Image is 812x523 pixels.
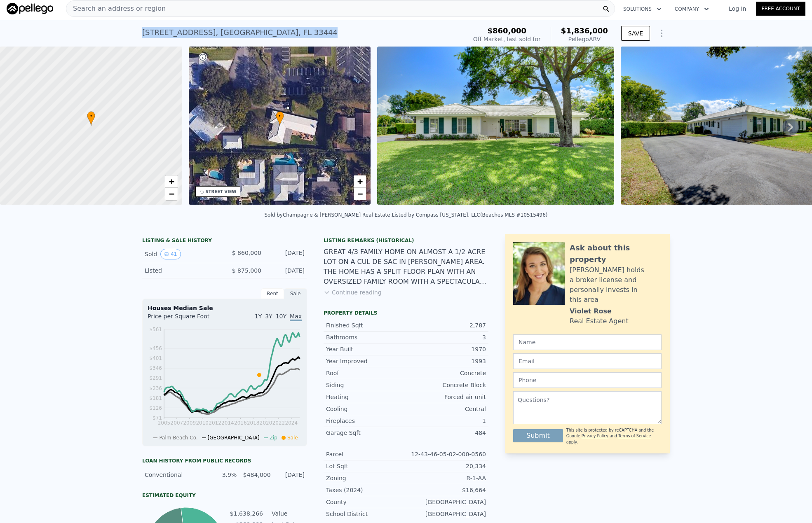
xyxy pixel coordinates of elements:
div: • [87,111,95,126]
div: Fireplaces [326,417,406,425]
img: Pellego [7,3,53,14]
span: − [357,189,363,199]
span: $860,000 [488,26,527,35]
a: Zoom out [354,188,366,200]
div: Listed by Compass [US_STATE], LLC (Beaches MLS #10515496) [392,212,548,218]
div: R-1-AA [406,474,486,482]
div: Ask about this property [570,242,662,265]
div: Siding [326,381,406,389]
tspan: $291 [149,375,162,381]
span: Sale [287,435,298,441]
div: [DATE] [268,249,305,259]
a: Zoom out [165,188,178,200]
tspan: $401 [149,355,162,361]
div: County [326,498,406,506]
span: [GEOGRAPHIC_DATA] [208,435,260,441]
div: 12-43-46-05-02-000-0560 [406,450,486,458]
tspan: $346 [149,365,162,371]
span: − [169,189,174,199]
div: Central [406,405,486,413]
tspan: $126 [149,405,162,411]
button: Solutions [617,2,668,16]
button: Continue reading [324,288,382,297]
button: View historical data [160,249,181,259]
img: Sale: 51613164 Parcel: 37961875 [377,47,614,205]
div: Year Built [326,345,406,353]
div: Concrete [406,369,486,377]
div: GREAT 4/3 FAMILY HOME ON ALMOST A 1/2 ACRE LOT ON A CUL DE SAC IN [PERSON_NAME] AREA. THE HOME HA... [324,247,488,287]
div: Year Improved [326,357,406,365]
tspan: $181 [149,395,162,401]
span: Max [290,313,302,321]
tspan: $71 [153,415,162,421]
span: $ 860,000 [232,250,261,256]
tspan: 2022 [272,420,285,426]
div: Zoning [326,474,406,482]
span: 1Y [255,313,262,320]
a: Zoom in [165,175,178,188]
tspan: $561 [149,327,162,332]
div: School District [326,510,406,518]
span: $ 875,000 [232,267,261,274]
span: $1,836,000 [561,26,608,35]
span: + [169,176,174,187]
div: $16,664 [406,486,486,494]
a: Terms of Service [618,434,651,438]
input: Name [513,334,662,350]
div: 1 [406,417,486,425]
span: Palm Beach Co. [159,435,197,441]
div: LISTING & SALE HISTORY [142,237,307,245]
div: STREET VIEW [206,189,237,195]
div: [DATE] [268,266,305,275]
div: 20,334 [406,462,486,470]
div: Heating [326,393,406,401]
div: Off Market, last sold for [473,35,541,43]
tspan: $456 [149,346,162,351]
div: Parcel [326,450,406,458]
div: Taxes (2024) [326,486,406,494]
td: $1,638,266 [230,509,263,518]
div: Houses Median Sale [148,304,302,312]
tspan: 2007 [171,420,183,426]
input: Email [513,353,662,369]
button: Company [668,2,716,16]
div: Bathrooms [326,333,406,341]
div: Forced air unit [406,393,486,401]
div: [DATE] [276,471,305,479]
tspan: 2020 [260,420,272,426]
a: Privacy Policy [582,434,608,438]
div: Roof [326,369,406,377]
input: Phone [513,372,662,388]
div: This site is protected by reCAPTCHA and the Google and apply. [566,427,662,445]
tspan: 2024 [285,420,298,426]
span: + [357,176,363,187]
span: • [87,112,95,120]
div: Estimated Equity [142,492,307,499]
span: 3Y [265,313,272,320]
div: 1970 [406,345,486,353]
div: Garage Sqft [326,429,406,437]
div: Rent [261,288,284,299]
div: 1993 [406,357,486,365]
div: 2,787 [406,321,486,329]
tspan: 2014 [221,420,234,426]
span: 10Y [276,313,286,320]
div: Sold by Champagne & [PERSON_NAME] Real Estate . [265,212,392,218]
tspan: 2010 [196,420,209,426]
div: 484 [406,429,486,437]
div: • [276,111,284,126]
span: Search an address or region [66,4,166,14]
tspan: 2009 [183,420,196,426]
div: Finished Sqft [326,321,406,329]
a: Free Account [756,2,805,16]
a: Log In [719,5,756,13]
div: Listed [145,266,218,275]
div: Listing Remarks (Historical) [324,237,488,244]
tspan: $236 [149,385,162,391]
div: Sale [284,288,307,299]
div: Conventional [145,471,203,479]
button: SAVE [621,26,650,41]
div: Pellego ARV [561,35,608,43]
div: $484,000 [242,471,270,479]
div: Violet Rose [570,306,612,316]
